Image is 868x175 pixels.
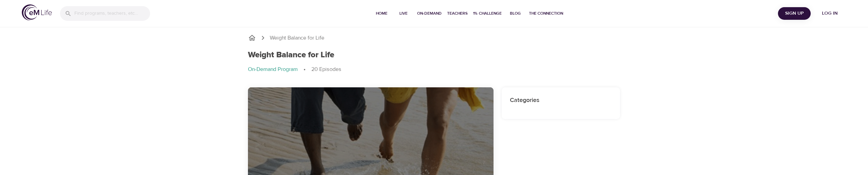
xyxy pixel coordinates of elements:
[373,10,390,17] span: Home
[473,10,502,17] span: 1% Challenge
[74,6,150,21] input: Find programs, teachers, etc...
[778,7,811,20] button: Sign Up
[248,34,620,42] nav: breadcrumb
[248,65,620,74] nav: breadcrumb
[816,9,843,18] span: Log in
[248,50,334,60] h1: Weight Balance for Life
[395,10,412,17] span: Live
[507,10,524,17] span: Blog
[813,7,846,20] button: Log in
[22,4,52,20] img: logo
[417,10,442,17] span: On-Demand
[529,10,563,17] span: The Connection
[781,9,808,18] span: Sign Up
[311,65,341,73] p: 20 Episodes
[510,96,612,105] h6: Categories
[841,148,863,170] iframe: Button to launch messaging window
[248,65,298,73] p: On-Demand Program
[447,10,468,17] span: Teachers
[270,34,324,42] p: Weight Balance for Life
